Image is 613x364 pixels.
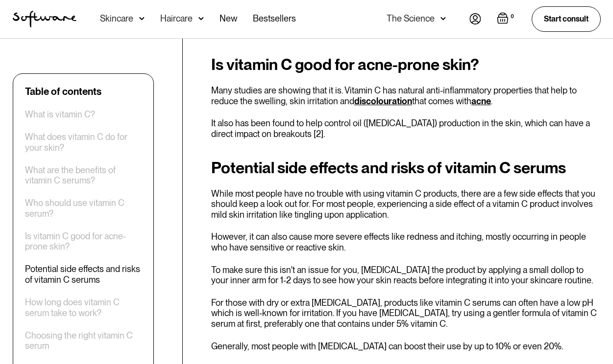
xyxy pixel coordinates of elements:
[25,165,142,186] a: What are the benefits of vitamin C serums?
[211,188,601,220] p: While most people have no trouble with using vitamin C products, there are a few side effects tha...
[211,158,566,177] strong: Potential side effects and risks of vitamin C serums
[25,109,95,120] a: What is vitamin C?
[25,86,101,97] div: Table of contents
[13,11,76,27] a: home
[13,11,76,27] img: Software Logo
[497,12,516,26] a: Open empty cart
[387,14,435,23] div: The Science
[509,12,516,21] div: 0
[441,14,446,23] img: arrow down
[471,96,491,106] a: acne
[211,85,601,106] p: Many studies are showing that it is. Vitamin C has natural anti-inflammatory properties that help...
[354,96,412,106] a: discolouration
[211,297,601,329] p: For those with dry or extra [MEDICAL_DATA], products like vitamin C serums can often have a low p...
[25,198,142,219] a: Who should use vitamin C serum?
[25,132,142,153] a: What does vitamin C do for your skin?
[25,330,142,351] a: Choosing the right vitamin C serum
[25,264,142,285] a: Potential side effects and risks of vitamin C serums
[211,265,601,286] p: To make sure this isn't an issue for you, [MEDICAL_DATA] the product by applying a small dollop t...
[160,14,193,23] div: Haircare
[211,231,601,252] p: However, it can also cause more severe effects like redness and itching, mostly occurring in peop...
[25,231,142,252] a: Is vitamin C good for acne-prone skin?
[25,297,142,318] a: How long does vitamin C serum take to work?
[211,341,601,352] p: Generally, most people with [MEDICAL_DATA] can boost their use by up to 10% or even 20%.
[100,14,133,23] div: Skincare
[139,14,145,23] img: arrow down
[532,6,601,31] a: Start consult
[211,56,601,73] h2: Is vitamin C good for acne-prone skin?
[211,118,601,139] p: It also has been found to help control oil ([MEDICAL_DATA]) production in the skin, which can hav...
[198,14,204,23] img: arrow down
